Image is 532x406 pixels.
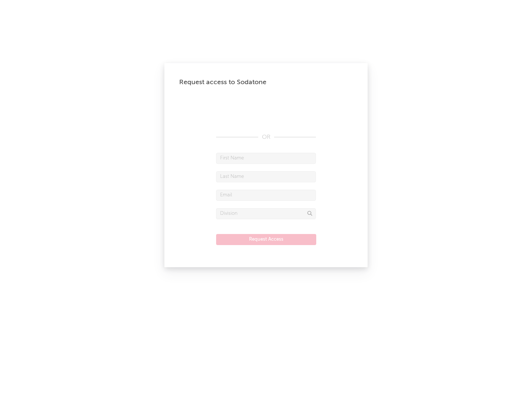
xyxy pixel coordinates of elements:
input: Email [216,190,316,201]
input: Division [216,208,316,219]
div: OR [216,133,316,142]
button: Request Access [216,234,316,245]
input: Last Name [216,171,316,182]
div: Request access to Sodatone [179,78,353,87]
input: First Name [216,153,316,164]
